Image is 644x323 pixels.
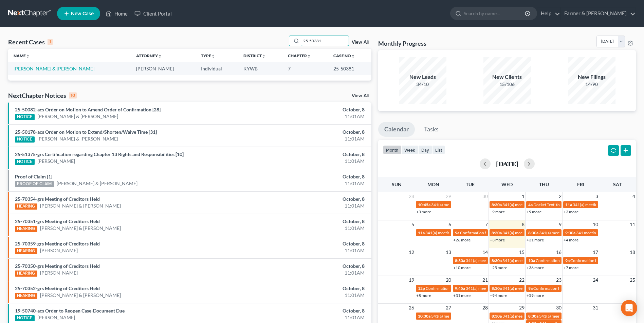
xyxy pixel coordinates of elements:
span: 7 [484,220,489,229]
span: 10:45a [418,202,430,207]
input: Search by name... [464,7,526,20]
i: unfold_more [26,54,30,58]
span: 28 [482,304,489,312]
a: [PERSON_NAME] & [PERSON_NAME] [40,202,121,209]
span: Sat [613,181,622,187]
div: 10 [69,92,77,99]
div: PROOF OF CLAIM [15,181,54,187]
button: list [432,145,445,154]
span: 341(a) meeting for [PERSON_NAME] [431,202,497,207]
div: October, 8 [253,240,365,247]
span: 25 [629,276,636,284]
a: +94 more [490,293,507,298]
a: +8 more [416,293,431,298]
div: 11:01AM [253,113,365,120]
a: [PERSON_NAME] & [PERSON_NAME] [40,292,121,299]
a: Case Nounfold_more [333,53,355,58]
div: 11:01AM [253,202,365,209]
span: 4 [632,192,636,200]
span: 5 [411,220,415,229]
span: 6 [448,220,452,229]
span: 10 [592,220,599,229]
span: 341(a) meeting for [PERSON_NAME] [425,230,491,235]
span: 8:30a [528,230,538,235]
span: 8:30a [492,286,502,291]
span: 8:30a [492,202,502,207]
a: Nameunfold_more [14,53,30,58]
span: Sun [392,181,402,187]
span: 30 [482,192,489,200]
div: NOTICE [15,159,35,165]
span: 341(a) meeting for [PERSON_NAME] [466,286,531,291]
div: October, 8 [253,151,365,158]
div: 11:01AM [253,225,365,232]
div: 11:01AM [253,135,365,142]
span: 8:30a [528,314,538,319]
div: New Clients [483,73,531,81]
div: October, 8 [253,173,365,180]
div: 15/106 [483,81,531,88]
span: 341(a) meeting for [PERSON_NAME] [502,230,568,235]
div: 14/90 [568,81,615,88]
div: October, 8 [253,285,365,292]
span: 12 [408,248,415,256]
i: unfold_more [158,54,162,58]
span: 24 [592,276,599,284]
span: 23 [555,276,562,284]
span: 8:30a [492,230,502,235]
div: New Filings [568,73,615,81]
span: 30 [555,304,562,312]
span: Mon [427,181,439,187]
span: 31 [592,304,599,312]
a: [PERSON_NAME] [40,247,78,254]
button: month [383,145,401,154]
span: New Case [71,11,94,16]
a: Client Portal [131,7,175,20]
span: 27 [445,304,452,312]
div: 11:01AM [253,314,365,321]
span: 16 [555,248,562,256]
span: 8:30a [455,258,465,263]
div: 1 [48,39,53,45]
a: +36 more [527,265,544,270]
div: 11:01AM [253,292,365,299]
a: +4 more [564,237,578,242]
span: Tue [466,181,475,187]
span: 22 [518,276,525,284]
a: 25-51375-grs Certification regarding Chapter 13 Rights and Responsibilities [10] [15,151,184,157]
td: Individual [196,62,238,75]
div: October, 8 [253,196,365,202]
a: Tasks [418,122,445,137]
a: Farmer & [PERSON_NAME] [561,7,636,20]
div: 11:01AM [253,180,365,187]
div: October, 8 [253,129,365,135]
a: 25-70359-grs Meeting of Creditors Held [15,241,100,246]
div: HEARING [15,271,37,277]
span: 8:30a [492,314,502,319]
span: Docket Text: for [PERSON_NAME] [533,202,594,207]
span: 9a [565,258,570,263]
input: Search by name... [301,36,349,46]
span: 3 [595,192,599,200]
div: October, 8 [253,218,365,225]
div: HEARING [15,226,37,232]
h3: Monthly Progress [378,39,426,47]
div: Recent Cases [8,38,53,46]
span: Confirmation hearing for [PERSON_NAME] & [PERSON_NAME] [426,286,539,291]
a: 25-70351-grs Meeting of Creditors Held [15,218,100,224]
a: Proof of Claim [1] [15,174,52,179]
span: 21 [482,276,489,284]
span: 341(a) meeting for [PERSON_NAME] [466,258,531,263]
a: +10 more [453,265,471,270]
td: 7 [282,62,328,75]
a: [PERSON_NAME] [37,314,75,321]
span: Thu [539,181,549,187]
span: 17 [592,248,599,256]
span: 20 [445,276,452,284]
a: Calendar [378,122,415,137]
a: Districtunfold_more [243,53,266,58]
span: 341(a) meeting for [PERSON_NAME] & [PERSON_NAME] [539,230,641,235]
span: Fri [577,181,584,187]
a: [PERSON_NAME] & [PERSON_NAME] [40,225,121,232]
span: 9a [455,230,459,235]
